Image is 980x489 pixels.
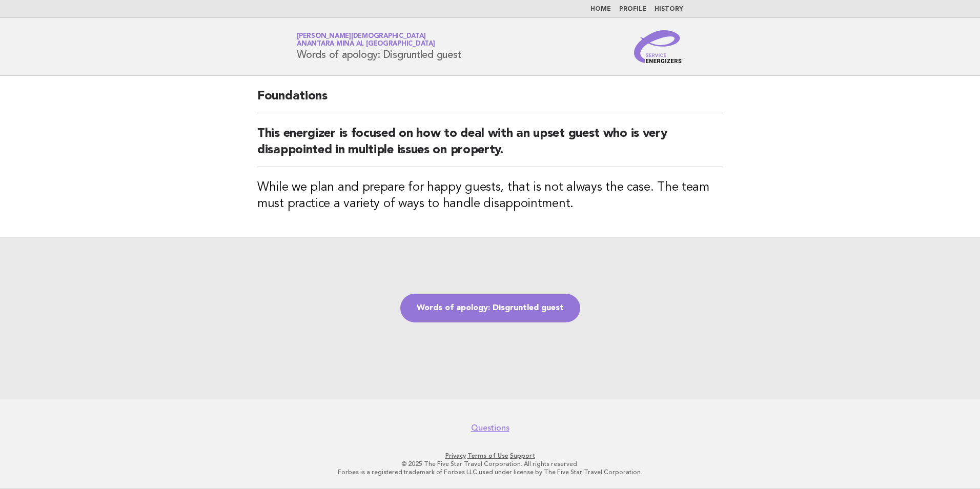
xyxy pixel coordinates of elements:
span: Anantara Mina al [GEOGRAPHIC_DATA] [297,41,435,48]
h3: While we plan and prepare for happy guests, that is not always the case. The team must practice a... [257,179,723,212]
p: · · [176,452,804,460]
p: Forbes is a registered trademark of Forbes LLC used under license by The Five Star Travel Corpora... [176,468,804,476]
a: Support [510,452,535,459]
h2: This energizer is focused on how to deal with an upset guest who is very disappointed in multiple... [257,126,723,167]
a: Words of apology: Disgruntled guest [400,294,580,322]
p: © 2025 The Five Star Travel Corporation. All rights reserved. [176,460,804,468]
a: [PERSON_NAME][DEMOGRAPHIC_DATA]Anantara Mina al [GEOGRAPHIC_DATA] [297,33,435,47]
a: Terms of Use [467,452,508,459]
a: Profile [619,6,646,12]
h2: Foundations [257,88,723,113]
img: Service Energizers [634,30,683,63]
h1: Words of apology: Disgruntled guest [297,33,461,60]
a: Privacy [445,452,466,459]
a: Home [590,6,611,12]
a: Questions [471,423,509,433]
a: History [655,6,683,12]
